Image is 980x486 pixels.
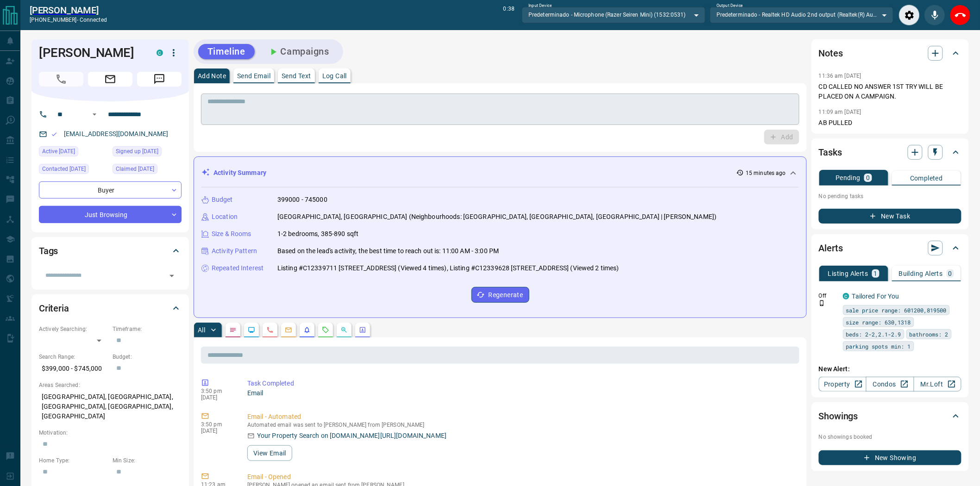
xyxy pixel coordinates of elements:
p: Log Call [322,73,347,79]
span: size range: 630,1318 [846,318,911,327]
p: 11:09 am [DATE] [819,109,861,115]
svg: Opportunities [340,326,348,334]
p: Size & Rooms [212,229,251,239]
a: [PERSON_NAME] [30,5,107,16]
span: bathrooms: 2 [910,330,949,339]
p: Listing #C12339711 [STREET_ADDRESS] (Viewed 4 times), Listing #C12339628 [STREET_ADDRESS] (Viewed... [277,263,619,273]
div: condos.ca [843,293,849,299]
p: Activity Summary [214,168,266,178]
p: Building Alerts [899,270,943,277]
p: $399,000 - $745,000 [39,361,108,376]
p: Activity Pattern [212,246,257,256]
p: Completed [910,175,943,181]
div: Predeterminado - Microphone (Razer Seiren Mini) (1532:0531) [522,7,705,23]
p: 1-2 bedrooms, 385-890 sqft [277,229,358,239]
p: [GEOGRAPHIC_DATA], [GEOGRAPHIC_DATA], [GEOGRAPHIC_DATA], [GEOGRAPHIC_DATA], [GEOGRAPHIC_DATA] [39,389,182,424]
a: Property [819,377,867,392]
a: [EMAIL_ADDRESS][DOMAIN_NAME] [64,130,169,137]
button: New Showing [819,450,961,465]
div: condos.ca [157,50,163,56]
div: Predeterminado - Realtek HD Audio 2nd output (Realtek(R) Audio) [710,7,893,23]
button: Open [89,109,100,120]
div: Tue Aug 12 2025 [39,164,108,177]
span: Message [137,72,182,87]
p: Add Note [198,73,226,79]
p: 15 minutes ago [746,169,786,177]
p: Send Email [237,73,270,79]
p: [DATE] [201,394,233,401]
h2: Showings [819,409,858,424]
button: Open [165,269,178,282]
p: Based on the lead's activity, the best time to reach out is: 11:00 AM - 3:00 PM [277,246,499,256]
div: Mute [924,5,945,25]
span: Signed up [DATE] [116,147,158,156]
div: Tue Aug 12 2025 [113,164,182,177]
p: CD CALLED NO ANSWER 1ST TRY WILL BE PLACED ON A CAMPAIGN. [819,82,961,101]
p: No pending tasks [819,189,961,203]
p: Email - Automated [247,412,796,422]
svg: Emails [285,326,292,334]
p: 0:38 [503,5,515,25]
p: Budget [212,195,233,205]
div: Buyer [39,181,182,199]
svg: Listing Alerts [303,326,311,334]
span: Contacted [DATE] [42,164,86,174]
p: Send Text [282,73,311,79]
p: Repeated Interest [212,263,264,273]
span: Call [39,72,83,87]
p: 399000 - 745000 [277,195,327,205]
p: No showings booked [819,433,961,441]
p: 1 [874,270,878,277]
p: [GEOGRAPHIC_DATA], [GEOGRAPHIC_DATA] (Neighbourhoods: [GEOGRAPHIC_DATA], [GEOGRAPHIC_DATA], [GEOG... [277,212,717,222]
span: Claimed [DATE] [116,164,154,174]
p: Min Size: [113,456,182,465]
a: Condos [866,377,914,392]
p: Automated email was sent to [PERSON_NAME] from [PERSON_NAME] [247,422,796,428]
p: Email [247,388,796,398]
button: View Email [247,445,292,461]
p: Off [819,292,837,300]
h2: Criteria [39,301,69,316]
div: Tasks [819,141,961,163]
h2: Notes [819,46,843,61]
div: Tags [39,240,182,262]
span: sale price range: 601200,819500 [846,305,947,315]
div: Showings [819,405,961,427]
label: Output Device [716,3,743,9]
p: Search Range: [39,353,108,361]
div: Tue Aug 12 2025 [113,146,182,159]
h2: Tags [39,243,58,258]
div: Audio Settings [899,5,920,25]
span: parking spots min: 1 [846,342,911,351]
label: Input Device [528,3,552,9]
p: 11:36 am [DATE] [819,73,861,79]
p: Pending [836,174,861,181]
svg: Requests [322,326,329,334]
p: 3:50 pm [201,388,233,394]
p: Areas Searched: [39,381,182,389]
svg: Agent Actions [359,326,366,334]
button: Regenerate [471,287,529,303]
svg: Notes [229,326,237,334]
h1: [PERSON_NAME] [39,45,143,60]
div: Activity Summary15 minutes ago [201,164,799,181]
a: Tailored For You [852,293,899,300]
div: Alerts [819,237,961,259]
p: Location [212,212,238,222]
span: Active [DATE] [42,147,75,156]
p: Timeframe: [113,325,182,333]
div: Tue Aug 12 2025 [39,146,108,159]
p: Email - Opened [247,472,796,482]
div: Notes [819,42,961,64]
p: Listing Alerts [828,270,868,277]
p: Task Completed [247,379,796,388]
span: beds: 2-2,2.1-2.9 [846,330,901,339]
p: [PHONE_NUMBER] - [30,16,107,24]
svg: Push Notification Only [819,300,825,306]
button: Campaigns [258,44,339,59]
div: Criteria [39,297,182,319]
svg: Email Valid [51,131,57,137]
p: All [198,327,205,333]
p: Actively Searching: [39,325,108,333]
